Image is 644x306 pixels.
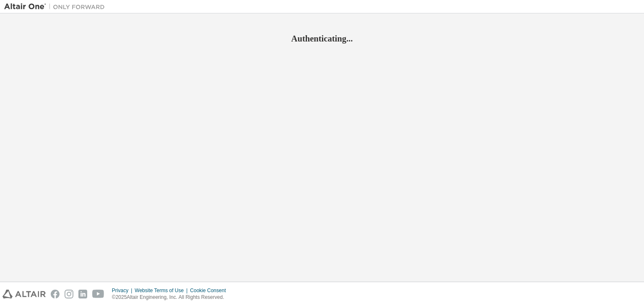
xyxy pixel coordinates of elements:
[78,290,87,298] img: linkedin.svg
[4,33,640,44] h2: Authenticating...
[92,290,104,298] img: youtube.svg
[51,290,60,298] img: facebook.svg
[112,294,231,301] p: © 2025 Altair Engineering, Inc. All Rights Reserved.
[3,290,46,298] img: altair_logo.svg
[4,3,109,11] img: Altair One
[65,290,73,298] img: instagram.svg
[135,287,190,294] div: Website Terms of Use
[112,287,135,294] div: Privacy
[190,287,231,294] div: Cookie Consent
